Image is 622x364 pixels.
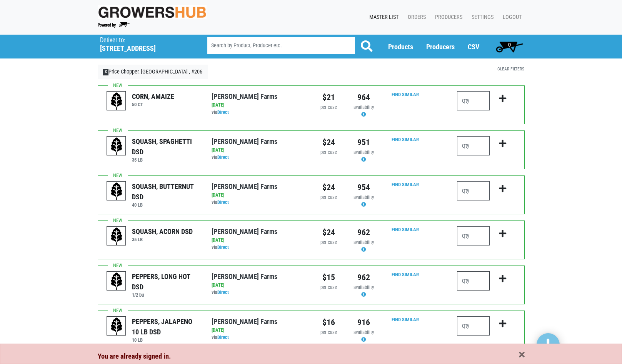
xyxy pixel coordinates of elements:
img: original-fc7597fdc6adbb9d0e2ae620e786d1a2.jpg [98,5,207,19]
a: [PERSON_NAME] Farms [212,227,277,235]
div: via [212,289,305,296]
h6: 10 LB [132,337,200,343]
div: PEPPERS, JALAPENO 10 LB DSD [132,316,200,337]
div: [DATE] [212,102,305,109]
a: [PERSON_NAME] Farms [212,92,277,100]
img: placeholder-variety-43d6402dacf2d531de610a020419775a.svg [107,182,126,201]
a: Settings [465,10,497,25]
div: per case [317,329,340,336]
div: 951 [352,136,375,149]
img: placeholder-variety-43d6402dacf2d531de610a020419775a.svg [107,137,126,156]
div: 964 [352,91,375,104]
div: [DATE] [212,237,305,244]
div: via [212,109,305,116]
div: $15 [317,271,340,284]
a: Find Similar [392,317,419,322]
div: SQUASH, ACORN DSD [132,226,193,237]
a: Direct [217,199,229,205]
div: PEPPERS, LONG HOT DSD [132,271,200,292]
div: CORN, AMAIZE [132,91,174,102]
img: Powered by Big Wheelbarrow [98,22,130,28]
div: [DATE] [212,282,305,289]
div: per case [317,284,340,291]
div: via [212,199,305,206]
a: Find Similar [392,92,419,97]
span: availability [354,329,374,335]
div: SQUASH, SPAGHETTI DSD [132,136,200,157]
div: $21 [317,91,340,104]
div: SQUASH, BUTTERNUT DSD [132,181,200,202]
a: Find Similar [392,182,419,187]
input: Qty [457,181,490,200]
div: per case [317,149,340,156]
span: 0 [508,42,511,48]
div: [DATE] [212,147,305,154]
input: Search by Product, Producer etc. [207,37,355,54]
h6: 50 CT [132,102,174,107]
div: per case [317,239,340,246]
a: Find Similar [392,137,419,142]
a: Clear Filters [497,66,524,72]
a: Direct [217,289,229,295]
span: X [103,69,109,75]
div: via [212,154,305,161]
div: 962 [352,271,375,284]
div: [DATE] [212,327,305,334]
a: [PERSON_NAME] Farms [212,317,277,326]
a: Direct [217,154,229,160]
a: Direct [217,109,229,115]
h6: 35 LB [132,237,193,242]
span: availability [354,239,374,245]
a: [PERSON_NAME] Farms [212,137,277,145]
a: XPrice Chopper, [GEOGRAPHIC_DATA] , #206 [98,65,208,79]
img: placeholder-variety-43d6402dacf2d531de610a020419775a.svg [107,272,126,291]
div: You are already signed in. [98,351,525,362]
span: availability [354,194,374,200]
span: availability [354,284,374,290]
span: Price Chopper, Rome , #206 (1790 Black River Blvd, Rome, NY 13440, USA) [100,35,193,53]
div: per case [317,104,340,111]
a: Producers [426,43,455,51]
div: 916 [352,316,375,329]
a: Master List [363,10,402,25]
div: via [212,334,305,341]
a: Orders [402,10,429,25]
div: $24 [317,136,340,149]
a: 0 [492,39,527,54]
a: Logout [497,10,525,25]
a: [PERSON_NAME] Farms [212,182,277,190]
a: Direct [217,244,229,250]
a: Find Similar [392,272,419,277]
img: placeholder-variety-43d6402dacf2d531de610a020419775a.svg [107,227,126,246]
span: availability [354,149,374,155]
img: placeholder-variety-43d6402dacf2d531de610a020419775a.svg [107,317,126,336]
div: per case [317,194,340,201]
a: Find Similar [392,227,419,232]
input: Qty [457,271,490,291]
div: via [212,244,305,251]
input: Qty [457,226,490,245]
a: Direct [217,334,229,340]
div: $24 [317,181,340,194]
a: Producers [429,10,465,25]
div: 954 [352,181,375,194]
img: placeholder-variety-43d6402dacf2d531de610a020419775a.svg [107,92,126,111]
div: $16 [317,316,340,329]
input: Qty [457,91,490,110]
div: $24 [317,226,340,239]
h6: 35 LB [132,157,200,163]
h6: 1/2 bu [132,292,200,298]
p: Deliver to: [100,37,188,44]
div: 962 [352,226,375,239]
h6: 40 LB [132,202,200,208]
input: Qty [457,136,490,155]
a: [PERSON_NAME] Farms [212,272,277,281]
h5: [STREET_ADDRESS] [100,44,188,53]
a: Products [388,43,413,51]
a: CSV [468,43,479,51]
input: Qty [457,316,490,336]
div: [DATE] [212,192,305,199]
